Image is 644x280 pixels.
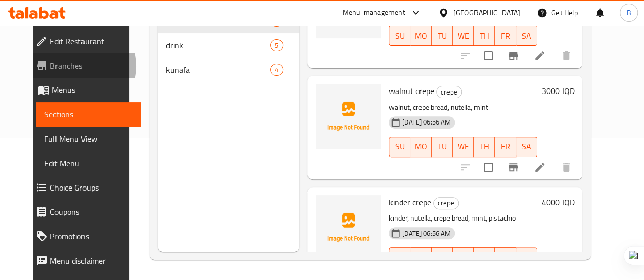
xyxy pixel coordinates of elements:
[432,247,453,268] button: TU
[495,25,516,46] button: FR
[410,247,431,268] button: MO
[554,155,578,179] button: delete
[433,197,459,209] div: crepe
[50,255,132,267] span: Menu disclaimer
[27,248,141,273] a: Menu disclaimer
[457,28,469,43] span: WE
[478,251,491,265] span: TH
[389,25,410,46] button: SU
[44,133,132,145] span: Full Menu View
[389,247,410,268] button: SU
[271,65,283,75] span: 4
[432,25,453,46] button: TU
[626,7,631,18] span: B
[36,102,141,127] a: Sections
[44,108,132,120] span: Sections
[271,41,283,50] span: 5
[453,247,473,268] button: WE
[36,151,141,175] a: Edit Menu
[554,44,578,68] button: delete
[394,28,406,43] span: SU
[50,181,132,194] span: Choice Groups
[457,139,469,154] span: WE
[36,127,141,151] a: Full Menu View
[474,25,495,46] button: TH
[398,117,455,127] span: [DATE] 06:56 AM
[495,137,516,157] button: FR
[541,195,574,209] h6: 4000 IQD
[478,45,499,67] span: Select to update
[50,35,132,47] span: Edit Restaurant
[436,86,462,98] div: crepe
[27,200,141,224] a: Coupons
[474,247,495,268] button: TH
[158,57,299,82] div: kunafa4
[410,137,431,157] button: MO
[389,137,410,157] button: SU
[453,137,473,157] button: WE
[453,7,520,18] div: [GEOGRAPHIC_DATA]
[389,195,431,210] span: kinder crepe
[414,139,427,154] span: MO
[437,86,461,98] span: crepe
[50,206,132,218] span: Coupons
[158,33,299,57] div: drink5
[50,230,132,242] span: Promotions
[394,139,406,154] span: SU
[158,5,299,86] nav: Menu sections
[270,64,283,76] div: items
[436,28,449,43] span: TU
[316,195,381,260] img: kinder crepe
[501,44,525,68] button: Branch-specific-item
[389,101,537,114] p: walnut, crepe bread, nutella, mint
[394,251,406,265] span: SU
[389,83,434,99] span: walnut crepe
[453,25,473,46] button: WE
[520,28,533,43] span: SA
[50,59,132,72] span: Branches
[534,50,546,62] a: Edit menu item
[166,64,270,76] span: kunafa
[478,139,491,154] span: TH
[389,212,537,225] p: kinder, nutella, crepe bread, mint, pistachio
[316,84,381,149] img: walnut crepe
[436,139,449,154] span: TU
[414,251,427,265] span: MO
[434,197,458,209] span: crepe
[398,229,455,238] span: [DATE] 06:56 AM
[516,247,537,268] button: SA
[343,7,405,19] div: Menu-management
[410,25,431,46] button: MO
[52,84,132,96] span: Menus
[27,53,141,78] a: Branches
[478,157,499,178] span: Select to update
[520,139,533,154] span: SA
[520,251,533,265] span: SA
[414,28,427,43] span: MO
[516,25,537,46] button: SA
[27,224,141,248] a: Promotions
[166,39,270,51] span: drink
[499,251,512,265] span: FR
[27,78,141,102] a: Menus
[27,29,141,53] a: Edit Restaurant
[270,39,283,51] div: items
[499,139,512,154] span: FR
[534,161,546,173] a: Edit menu item
[495,247,516,268] button: FR
[478,28,491,43] span: TH
[432,137,453,157] button: TU
[516,137,537,157] button: SA
[436,251,449,265] span: TU
[27,175,141,200] a: Choice Groups
[474,137,495,157] button: TH
[541,84,574,98] h6: 3000 IQD
[457,251,469,265] span: WE
[499,28,512,43] span: FR
[501,155,525,179] button: Branch-specific-item
[44,157,132,169] span: Edit Menu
